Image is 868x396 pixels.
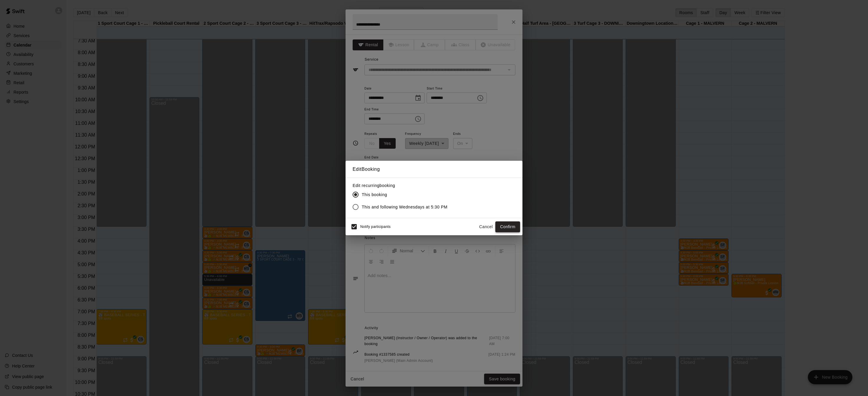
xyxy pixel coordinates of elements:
span: This booking [362,192,387,198]
span: This and following Wednesdays at 5:30 PM [362,204,448,210]
label: Edit recurring booking [353,183,452,188]
h2: Edit Booking [346,161,522,178]
span: Notify participants [360,225,391,229]
button: Cancel [476,221,495,232]
button: Confirm [495,221,520,232]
